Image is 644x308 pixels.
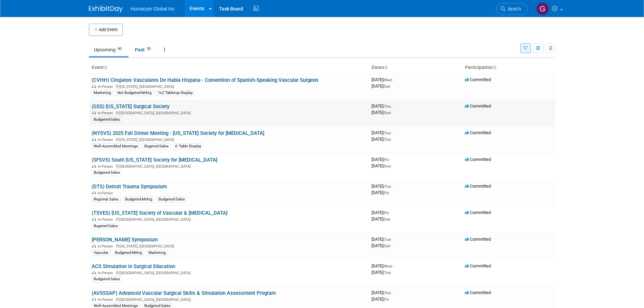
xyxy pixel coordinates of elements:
div: Bugeted-Sales [92,223,120,229]
div: Budgeted-Sales [92,276,122,282]
span: (Fri) [383,211,389,215]
a: Sort by Event Name [104,65,107,70]
span: Committed [465,290,491,295]
img: In-Person Event [92,271,96,274]
span: [DATE] [372,297,389,302]
a: (TSVES) [US_STATE] Society of Vascular & [MEDICAL_DATA] [92,210,228,216]
th: Event [89,62,369,73]
div: [GEOGRAPHIC_DATA], [GEOGRAPHIC_DATA] [92,297,366,302]
span: (Fri) [383,158,389,162]
span: Committed [465,237,491,242]
div: Well-Assembled Meetings [92,143,140,149]
span: (Thu) [383,131,391,135]
span: (Wed) [383,78,392,82]
div: Marketing [146,250,168,256]
span: Committed [465,130,491,135]
span: [DATE] [372,103,393,109]
span: (Thu) [383,291,391,295]
span: In-Person [98,191,115,195]
img: In-Person Event [92,111,96,114]
span: Committed [465,157,491,162]
div: Budgeted-Sales [92,117,122,123]
th: Dates [369,62,462,73]
button: Add Event [89,24,123,36]
span: - [392,290,393,295]
img: In-Person Event [92,138,96,141]
span: (Tue) [383,238,391,241]
span: Search [505,6,521,11]
div: Marketing [92,90,113,96]
span: (Sat) [383,217,390,221]
span: [DATE] [372,157,391,162]
span: Committed [465,77,491,82]
div: Budgeted-Sales [157,196,187,203]
span: In-Person [98,217,115,222]
span: - [390,157,391,162]
a: (NYSVS) 2025 Fall Dinner Meeting - [US_STATE] Society for [MEDICAL_DATA] [92,130,264,136]
div: [US_STATE], [GEOGRAPHIC_DATA] [92,137,366,142]
a: Sort by Start Date [384,65,387,70]
a: (CVHH) Cirujanos Vasculares De Habla Hispana - Convention of Spanish-Speaking Vascular Surgeon [92,77,318,83]
div: Vascular [92,250,111,256]
span: Committed [465,263,491,268]
span: (Fri) [383,191,389,195]
img: In-Person Event [92,298,96,301]
span: [DATE] [372,130,393,135]
th: Participation [462,62,555,73]
span: (Thu) [383,185,391,188]
span: - [393,263,394,268]
span: - [393,77,394,82]
span: (Fri) [383,298,389,301]
div: [GEOGRAPHIC_DATA], [GEOGRAPHIC_DATA] [92,110,366,115]
span: Committed [465,103,491,109]
a: Sort by Participation Type [493,65,496,70]
span: [DATE] [372,77,394,82]
span: In-Person [98,244,115,248]
span: In-Person [98,138,115,142]
div: Not Budgeted-Mrktg [115,90,153,96]
div: [GEOGRAPHIC_DATA], [GEOGRAPHIC_DATA] [92,216,366,222]
span: Committed [465,184,491,189]
span: [DATE] [372,263,394,268]
span: (Thu) [383,271,391,275]
span: [DATE] [372,216,390,221]
img: Gina Boraski [536,2,549,15]
span: 53 [145,46,152,51]
img: In-Person Event [92,85,96,88]
img: In-Person Event [92,217,96,221]
span: (Sun) [383,164,391,168]
a: [PERSON_NAME] Symposium [92,237,158,243]
span: [DATE] [372,270,391,275]
span: [DATE] [372,243,390,248]
div: [US_STATE], [GEOGRAPHIC_DATA] [92,243,366,248]
span: (Sat) [383,85,390,88]
img: ExhibitDay [89,6,123,13]
span: - [392,130,393,135]
span: - [392,184,393,189]
div: Regional Sales [92,196,121,203]
div: [US_STATE], [GEOGRAPHIC_DATA] [92,84,366,89]
div: Budgeted-Mrktg [113,250,144,256]
div: 1x2 Tabletop Display [156,90,195,96]
span: - [392,237,393,242]
a: Search [496,3,527,15]
div: 6' Table Display [173,143,203,149]
div: [GEOGRAPHIC_DATA], [GEOGRAPHIC_DATA] [92,163,366,169]
span: In-Person [98,271,115,275]
span: 60 [116,46,123,51]
a: ACS Simulation in Surgical Education [92,263,175,269]
span: [DATE] [372,137,391,142]
a: (AVSSSAP) Advanced Vascular Surgical Skills & Simulation Assessment Program [92,290,276,296]
a: Upcoming60 [89,43,128,56]
span: [DATE] [372,110,391,115]
span: Humacyte Global Inc [131,6,175,11]
span: (Wed) [383,264,392,268]
img: In-Person Event [92,244,96,247]
a: (DTS) Detroit Trauma Symposium [92,184,167,190]
span: In-Person [98,164,115,169]
span: [DATE] [372,210,391,215]
div: Budgeted-Sales [92,170,122,176]
span: [DATE] [372,163,391,168]
span: [DATE] [372,190,389,195]
div: Bugeted-Sales [142,143,171,149]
